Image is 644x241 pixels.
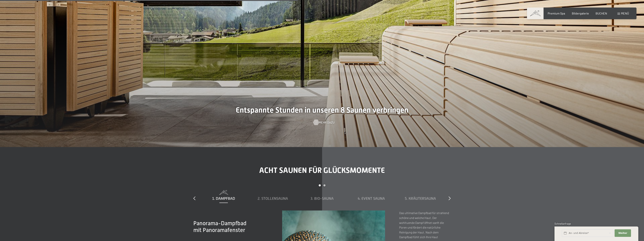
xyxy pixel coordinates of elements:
[319,120,335,124] span: Mehr dazu
[554,222,571,225] span: Schnellanfrage
[323,184,325,186] div: Carousel Page 2
[319,184,321,186] div: Carousel Page 1 (Current Slide)
[615,229,631,237] button: Weiter
[618,231,627,235] span: Weiter
[311,196,334,201] span: 3. Bio-Sauna
[193,220,247,233] span: Panorama-Dampfbad mit Panoramafenster
[258,196,288,201] span: 2. Stollensauna
[199,184,445,190] div: Carousel Pagination
[621,11,629,15] span: Menü
[572,11,589,15] a: Bildergalerie
[596,11,607,15] a: BUCHEN
[358,196,385,201] span: 4. Event Sauna
[212,196,235,201] span: 1. Dampfbad
[405,196,436,201] span: 5. Kräutersauna
[259,166,385,175] span: Acht Saunen für Glücksmomente
[548,11,565,15] a: Premium Spa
